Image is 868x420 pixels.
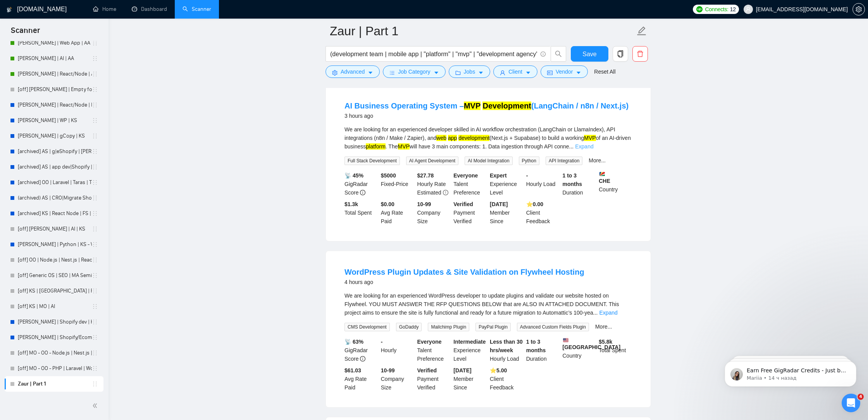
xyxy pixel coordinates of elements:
[417,339,442,345] b: Everyone
[344,268,584,276] a: WordPress Plugin Updates & Site Validation on Flywheel Hosting
[18,144,92,159] a: [archived] AS | g|eShopify | [PERSON_NAME]
[330,49,537,59] input: Search Freelance Jobs...
[92,402,100,410] span: double-left
[344,367,361,374] b: $61.03
[5,159,103,175] li: [archived] AS | app dev|Shopify | Moroz
[383,65,445,78] button: barsJob Categorycaret-down
[417,201,431,207] b: 10-99
[343,366,379,392] div: Avg Rate Paid
[332,70,338,76] span: setting
[183,6,211,12] a: searchScanner
[526,339,546,353] b: 1 to 3 months
[5,97,103,113] li: Ann | React/Node | KS - WIP
[379,337,416,363] div: Hourly
[5,314,103,330] li: Andrew | Shopify dev | KS + maintenance & support
[18,361,92,376] a: [off] MO - OO - PHP | Laravel | WordPress |
[696,6,703,12] img: upwork-logo.png
[398,67,430,76] span: Job Category
[344,111,629,120] div: 3 hours ago
[584,135,596,141] mark: MVP
[92,350,98,356] span: holder
[398,143,410,150] mark: MVP
[541,52,546,57] span: info-circle
[18,330,92,345] a: [PERSON_NAME] | Shopify/Ecom | KS - lower requirements
[455,70,461,76] span: folder
[852,3,865,15] button: setting
[428,323,469,331] span: Mailchimp Plugin
[132,6,167,12] a: dashboardDashboard
[7,3,12,16] img: logo
[18,237,92,252] a: [PERSON_NAME] | Python | KS - WIP
[526,172,528,179] b: -
[488,200,525,225] div: Member Since
[381,172,396,179] b: $ 5000
[852,6,865,12] a: setting
[92,40,98,46] span: holder
[589,157,606,164] a: More...
[569,143,574,150] span: ...
[344,157,400,165] span: Full Stack Development
[551,50,566,57] span: search
[853,6,865,12] span: setting
[452,337,488,363] div: Experience Level
[343,337,379,363] div: GigRadar Score
[344,201,358,207] b: $ 1.3k
[575,143,593,150] a: Expand
[18,252,92,268] a: [off] OO | Node.js | Nest.js | React.js | Next.js | PHP | Laravel | WordPress | UI/UX | MO
[730,5,736,14] span: 12
[18,51,92,66] a: [PERSON_NAME] | AI | AA
[551,46,566,62] button: search
[443,190,448,195] span: exclamation-circle
[464,67,475,76] span: Jobs
[368,70,373,76] span: caret-down
[92,303,98,310] span: holder
[613,50,628,57] span: copy
[713,345,868,399] iframe: Intercom notifications сообщение
[5,175,103,190] li: [archived] OO | Laravel | Taras | Top filters
[563,172,582,187] b: 1 to 3 months
[18,82,92,97] a: [off] [PERSON_NAME] | Empty for future | AA
[92,334,98,341] span: holder
[92,226,98,232] span: holder
[366,143,386,150] mark: platform
[18,190,92,206] a: (archived) AS | CRO|Migrate Shopify | [PERSON_NAME]
[561,337,598,363] div: Country
[453,172,478,179] b: Everyone
[858,394,864,400] span: 4
[18,221,92,237] a: [off] [PERSON_NAME] | AI | KS
[330,21,635,41] input: Scanner name...
[93,6,116,12] a: homeHome
[92,102,98,108] span: holder
[453,367,471,374] b: [DATE]
[599,339,612,345] b: $ 5.8k
[92,241,98,248] span: holder
[597,171,634,197] div: Country
[465,157,512,165] span: AI Model Integration
[92,117,98,124] span: holder
[5,190,103,206] li: (archived) AS | CRO|Migrate Shopify | Moroz
[416,200,452,225] div: Company Size
[5,299,103,314] li: [off] KS | MO | AI
[452,171,488,197] div: Talent Preference
[632,46,648,62] button: delete
[488,171,525,197] div: Experience Level
[406,157,458,165] span: AI Agent Development
[18,345,92,361] a: [off] MO - OO - Node.js | Nest.js | React.js | Next.js
[593,310,598,316] span: ...
[525,171,561,197] div: Hourly Load
[92,210,98,217] span: holder
[595,324,612,330] a: More...
[344,323,390,331] span: CMS Development
[842,394,860,412] iframe: Intercom live chat
[434,70,439,76] span: caret-down
[92,365,98,372] span: holder
[92,272,98,279] span: holder
[416,337,452,363] div: Talent Preference
[18,314,92,330] a: [PERSON_NAME] | Shopify dev | KS + maintenance & support
[5,376,103,392] li: Zaur | Part 1
[417,189,441,196] span: Estimated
